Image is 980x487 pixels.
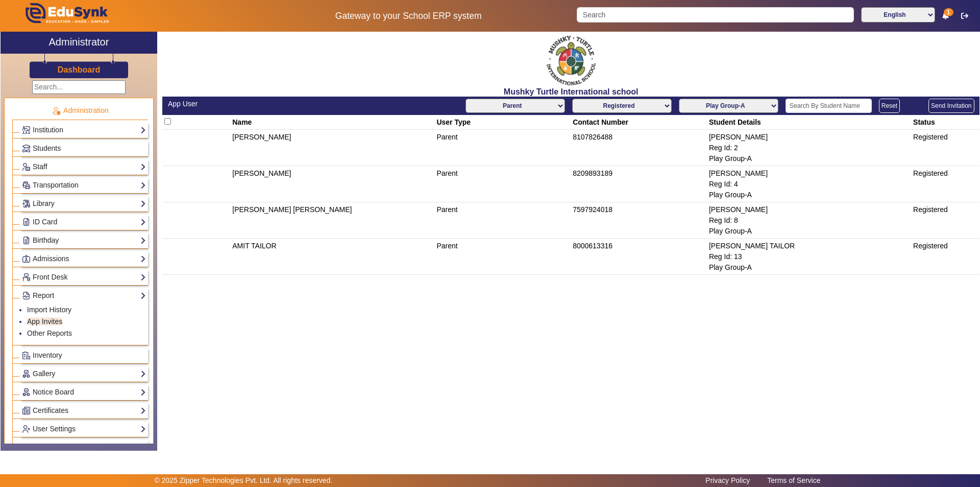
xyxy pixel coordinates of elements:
[435,166,571,202] td: Parent
[709,143,910,153] div: Reg Id: 2
[912,239,979,275] td: Registered
[709,262,910,273] div: Play Group-A
[571,115,707,130] th: Contact Number
[27,306,71,314] a: Import History
[709,190,910,200] div: Play Group-A
[786,99,872,113] input: Search By Student Name
[709,251,910,262] div: Reg Id: 13
[22,143,146,154] a: Students
[231,166,435,202] td: [PERSON_NAME]
[58,65,101,75] h3: Dashboard
[577,7,853,22] input: Search
[928,99,974,113] button: Send Invitation
[709,132,910,143] div: [PERSON_NAME]
[162,87,979,97] h2: Mushky Turtle International school
[709,215,910,226] div: Reg Id: 8
[762,474,825,487] a: Terms of Service
[571,130,707,166] td: 8107826488
[571,202,707,239] td: 7597924018
[231,202,435,239] td: [PERSON_NAME] [PERSON_NAME]
[251,11,566,21] h5: Gateway to your School ERP system
[1,32,157,54] a: Administrator
[231,115,435,130] th: Name
[33,144,61,152] span: Students
[22,350,146,361] a: Inventory
[709,179,910,190] div: Reg Id: 4
[33,351,62,359] span: Inventory
[709,153,910,164] div: Play Group-A
[879,99,900,113] button: Reset
[168,99,566,109] div: App User
[22,352,30,359] img: Inventory.png
[912,115,979,130] th: Status
[27,317,62,326] a: App Invites
[435,115,571,130] th: User Type
[49,36,109,48] h2: Administrator
[709,241,910,251] div: [PERSON_NAME] TAILOR
[155,475,333,486] p: © 2025 Zipper Technologies Pvt. Ltd. All rights reserved.
[22,145,30,152] img: Students.png
[709,226,910,237] div: Play Group-A
[944,8,953,16] span: 1
[571,239,707,275] td: 8000613316
[700,474,755,487] a: Privacy Policy
[27,329,72,337] a: Other Reports
[52,106,61,115] img: Administration.png
[435,130,571,166] td: Parent
[57,64,101,75] a: Dashboard
[231,130,435,166] td: [PERSON_NAME]
[546,34,597,87] img: f2cfa3ea-8c3d-4776-b57d-4b8cb03411bc
[707,115,911,130] th: Student Details
[912,202,979,239] td: Registered
[912,166,979,202] td: Registered
[435,202,571,239] td: Parent
[231,239,435,275] td: AMIT TAILOR
[435,239,571,275] td: Parent
[709,204,910,215] div: [PERSON_NAME]
[12,105,148,116] p: Administration
[912,130,979,166] td: Registered
[709,168,910,179] div: [PERSON_NAME]
[32,80,126,94] input: Search...
[571,166,707,202] td: 8209893189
